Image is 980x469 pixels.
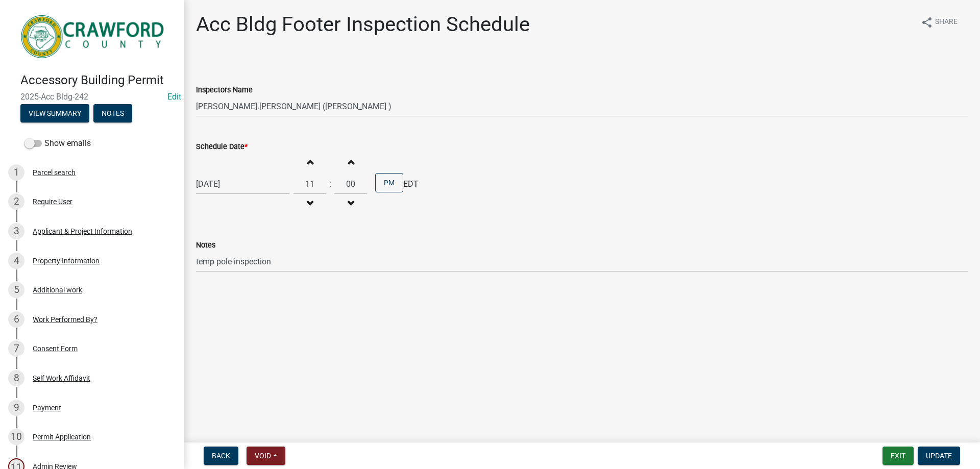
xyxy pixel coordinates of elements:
div: Work Performed By? [33,316,97,323]
button: Notes [93,104,132,122]
div: 8 [8,370,24,386]
span: 2025-Acc Bldg-242 [20,92,163,102]
h4: Accessory Building Permit [20,73,176,88]
div: 2 [8,193,24,210]
div: 3 [8,223,24,239]
span: Update [926,452,952,460]
div: 1 [8,164,24,181]
label: Inspectors Name [196,87,253,94]
div: 10 [8,429,24,445]
span: Void [255,452,271,460]
div: Additional work [33,286,82,293]
button: shareShare [913,12,966,32]
h1: Acc Bldg Footer Inspection Schedule [196,12,530,37]
span: Back [212,452,230,460]
input: Minutes [334,174,367,194]
wm-modal-confirm: Edit Application Number [167,92,181,102]
div: Require User [33,198,72,205]
div: 9 [8,400,24,416]
input: mm/dd/yyyy [196,174,289,194]
label: Show emails [24,137,91,150]
button: Exit [883,447,914,465]
div: Property Information [33,257,100,264]
label: Schedule Date [196,143,248,151]
div: 5 [8,282,24,298]
div: 6 [8,311,24,328]
div: Parcel search [33,169,76,176]
button: PM [375,173,403,192]
label: Notes [196,242,215,249]
div: Self Work Affidavit [33,375,90,382]
div: 7 [8,340,24,357]
div: 4 [8,253,24,269]
wm-modal-confirm: Summary [20,110,89,118]
input: Hours [293,174,326,194]
button: Void [247,447,285,465]
button: View Summary [20,104,89,122]
div: Payment [33,404,61,411]
button: Update [918,447,960,465]
i: share [921,16,933,29]
a: Edit [167,92,181,102]
div: Permit Application [33,433,91,440]
div: Applicant & Project Information [33,228,132,235]
button: Back [204,447,238,465]
span: EDT [403,178,419,190]
div: Consent Form [33,345,78,352]
wm-modal-confirm: Notes [93,110,132,118]
img: Crawford County, Georgia [20,11,167,62]
span: Share [935,16,958,29]
div: : [326,178,334,190]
